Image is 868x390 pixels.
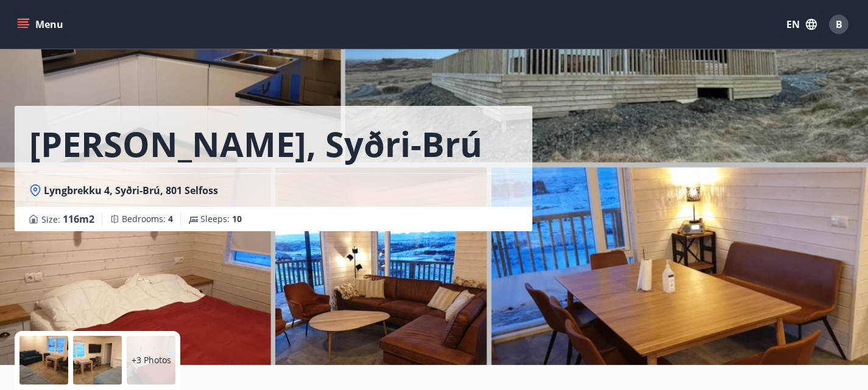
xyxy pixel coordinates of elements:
[232,213,242,225] span: 10
[200,213,242,225] span: Sleeps :
[782,13,822,35] button: EN
[836,18,842,31] span: B
[824,10,853,39] button: B
[15,13,68,35] button: menu
[41,212,94,226] span: Size :
[29,120,482,167] h1: [PERSON_NAME], Syðri-Brú
[168,213,173,225] span: 4
[44,184,218,197] span: Lyngbrekku 4, Syðri-Brú, 801 Selfoss
[132,354,171,366] p: +3 Photos
[63,212,94,226] span: 116 m2
[122,213,173,225] span: Bedrooms :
